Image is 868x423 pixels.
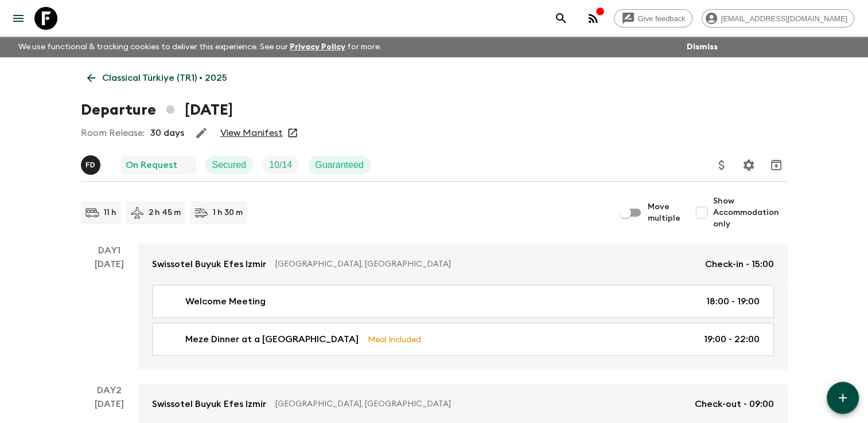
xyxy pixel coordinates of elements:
[126,158,177,172] p: On Request
[737,154,760,177] button: Settings
[138,244,788,285] a: Swissotel Buyuk Efes Izmir[GEOGRAPHIC_DATA], [GEOGRAPHIC_DATA]Check-in - 15:00
[14,37,386,57] p: We use functional & tracking cookies to deliver this experience. See our for more.
[81,66,233,89] a: Classical Türkiye (TR1) • 2025
[212,158,247,172] p: Secured
[104,207,116,218] p: 11 h
[702,9,854,28] div: [EMAIL_ADDRESS][DOMAIN_NAME]
[632,14,692,23] span: Give feedback
[269,158,292,172] p: 10 / 14
[150,126,184,140] p: 30 days
[81,159,103,168] span: Fatih Develi
[695,397,774,411] p: Check-out - 09:00
[95,257,124,370] div: [DATE]
[550,7,573,30] button: search adventures
[315,158,364,172] p: Guaranteed
[152,285,774,318] a: Welcome Meeting18:00 - 19:00
[704,332,760,346] p: 19:00 - 22:00
[213,207,243,218] p: 1 h 30 m
[706,295,760,308] p: 18:00 - 19:00
[102,71,227,85] p: Classical Türkiye (TR1) • 2025
[705,257,774,271] p: Check-in - 15:00
[149,207,181,218] p: 2 h 45 m
[290,43,345,51] a: Privacy Policy
[368,333,421,346] p: Meal Included
[185,295,266,308] p: Welcome Meeting
[713,195,788,230] span: Show Accommodation only
[715,14,854,23] span: [EMAIL_ADDRESS][DOMAIN_NAME]
[710,154,733,177] button: Update Price, Early Bird Discount and Costs
[152,323,774,356] a: Meze Dinner at a [GEOGRAPHIC_DATA]Meal Included19:00 - 22:00
[648,201,681,224] span: Move multiple
[614,9,692,28] a: Give feedback
[81,244,138,257] p: Day 1
[85,160,95,170] p: F D
[275,398,686,410] p: [GEOGRAPHIC_DATA], [GEOGRAPHIC_DATA]
[684,39,721,55] button: Dismiss
[81,155,103,175] button: FD
[220,127,283,139] a: View Manifest
[765,154,788,177] button: Archive (Completed, Cancelled or Unsynced Departures only)
[185,332,359,346] p: Meze Dinner at a [GEOGRAPHIC_DATA]
[205,156,254,174] div: Secured
[262,156,299,174] div: Trip Fill
[152,257,266,271] p: Swissotel Buyuk Efes Izmir
[81,383,138,397] p: Day 2
[152,397,266,411] p: Swissotel Buyuk Efes Izmir
[275,258,696,270] p: [GEOGRAPHIC_DATA], [GEOGRAPHIC_DATA]
[7,7,30,30] button: menu
[81,99,233,122] h1: Departure [DATE]
[81,126,145,140] p: Room Release:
